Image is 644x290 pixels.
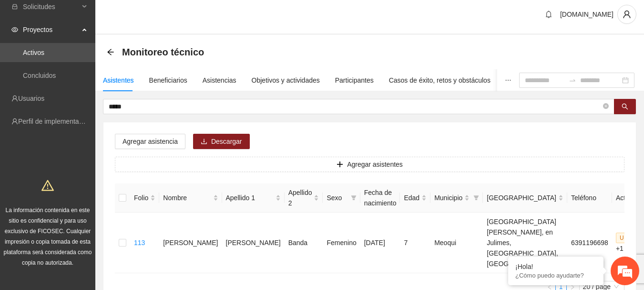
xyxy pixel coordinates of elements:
span: plus [337,161,343,169]
button: Agregar asistencia [115,134,185,149]
span: Municipio [434,193,462,203]
td: 7 [400,213,430,273]
div: Participantes [335,75,374,86]
span: to [569,76,576,84]
span: Folio [134,193,148,203]
th: Folio [130,183,159,213]
span: filter [351,195,357,201]
span: [GEOGRAPHIC_DATA] [487,193,556,203]
button: ellipsis [497,69,519,91]
span: [DOMAIN_NAME] [560,11,613,18]
div: Objetivos y actividades [252,75,320,86]
button: user [617,5,636,24]
th: Edad [400,183,430,213]
span: Monitoreo técnico [122,44,204,60]
span: inbox [11,3,18,10]
div: Casos de éxito, retos y obstáculos [389,75,491,86]
a: Concluidos [23,72,56,79]
td: [DATE] [360,213,400,273]
span: right [570,284,575,290]
span: Apellido 1 [226,193,274,203]
span: close-circle [603,103,609,109]
span: search [622,103,628,111]
span: eye [11,26,18,33]
td: 6391196698 [567,213,612,273]
div: Chatee con nosotros ahora [50,49,160,61]
span: swap-right [569,76,576,84]
th: Apellido 2 [285,183,323,213]
span: Agregar asistencia [123,136,178,147]
a: Activos [23,49,44,56]
span: U [616,233,628,243]
button: downloadDescargar [193,134,250,149]
div: Minimizar ventana de chat en vivo [156,5,179,28]
span: left [547,284,552,290]
td: Meoqui [430,213,483,273]
th: Teléfono [567,183,612,213]
span: Apellido 2 [288,187,312,208]
a: 113 [134,239,145,247]
span: user [618,10,636,19]
th: Nombre [159,183,222,213]
div: Asistentes [103,75,134,86]
span: bell [542,11,556,18]
td: Femenino [323,213,360,273]
span: Descargar [211,136,242,147]
span: Nombre [163,193,211,203]
span: Sexo [327,193,347,203]
a: Perfil de implementadora [18,118,92,125]
p: ¿Cómo puedo ayudarte? [515,272,596,279]
th: Apellido 1 [222,183,285,213]
span: ellipsis [505,77,511,84]
button: bell [541,7,556,22]
div: ¡Hola! [515,263,596,270]
td: [PERSON_NAME] [159,213,222,273]
span: arrow-left [107,48,114,56]
span: Edad [404,193,419,203]
span: filter [473,195,479,201]
span: warning [41,179,54,192]
span: Proyectos [23,20,79,39]
div: Beneficiarios [149,75,187,86]
span: close-circle [603,102,609,111]
button: search [614,99,636,114]
span: filter [349,191,358,205]
th: Municipio [430,183,483,213]
td: Banda [285,213,323,273]
td: [GEOGRAPHIC_DATA][PERSON_NAME], en Julimes, [GEOGRAPHIC_DATA], [GEOGRAPHIC_DATA] [483,213,567,273]
textarea: Escriba su mensaje y pulse “Intro” [5,191,182,224]
div: Back [107,48,114,56]
td: [PERSON_NAME] [222,213,285,273]
span: Estamos en línea. [55,92,132,189]
th: Fecha de nacimiento [360,183,400,213]
a: Usuarios [18,95,44,102]
span: Agregar asistentes [347,159,403,170]
div: Asistencias [203,75,236,86]
th: Colonia [483,183,567,213]
span: La información contenida en este sitio es confidencial y para uso exclusivo de FICOSEC. Cualquier... [4,207,92,266]
span: download [201,138,207,146]
span: filter [471,191,481,205]
button: plusAgregar asistentes [115,157,624,172]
